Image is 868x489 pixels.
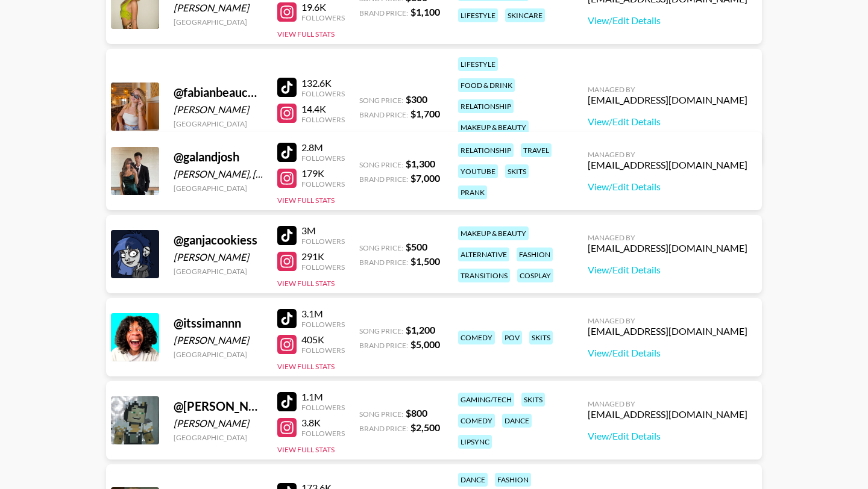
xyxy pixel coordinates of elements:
div: gaming/tech [458,393,514,406]
div: [EMAIL_ADDRESS][DOMAIN_NAME] [588,408,747,420]
button: View Full Stats [277,196,335,205]
div: [GEOGRAPHIC_DATA] [174,119,263,128]
div: Managed By [588,316,747,325]
a: View/Edit Details [588,264,747,276]
div: 291K [301,251,345,263]
span: Song Price: [359,326,403,335]
strong: $ 7,000 [410,172,440,184]
div: Followers [301,403,345,412]
div: @ itssimannn [174,316,263,331]
div: lipsync [458,435,492,449]
div: @ [PERSON_NAME].[PERSON_NAME] [174,399,263,414]
div: 3.8K [301,417,345,429]
div: pov [502,331,522,344]
div: Followers [301,115,345,124]
span: Brand Price: [359,424,408,433]
button: View Full Stats [277,362,335,371]
strong: $ 2,500 [410,422,440,433]
button: View Full Stats [277,131,335,140]
a: View/Edit Details [588,14,747,26]
div: transitions [458,269,510,282]
div: [GEOGRAPHIC_DATA] [174,17,263,26]
div: 3.1M [301,308,345,320]
div: [PERSON_NAME] [174,417,263,429]
div: dance [458,473,488,487]
div: alternative [458,248,509,261]
div: comedy [458,331,495,344]
div: Followers [301,263,345,272]
div: food & drink [458,78,515,92]
div: Followers [301,346,345,355]
a: View/Edit Details [588,116,747,128]
strong: $ 5,000 [410,338,440,350]
span: Brand Price: [359,8,408,17]
div: [EMAIL_ADDRESS][DOMAIN_NAME] [588,94,747,106]
div: [PERSON_NAME], [GEOGRAPHIC_DATA] [174,168,263,180]
div: cosplay [517,269,553,282]
div: youtube [458,164,498,178]
div: [EMAIL_ADDRESS][DOMAIN_NAME] [588,159,747,171]
div: 19.6K [301,1,345,13]
div: [PERSON_NAME] [174,2,263,14]
div: 405K [301,334,345,346]
div: skits [521,393,545,406]
div: [EMAIL_ADDRESS][DOMAIN_NAME] [588,242,747,254]
button: View Full Stats [277,279,335,288]
div: Followers [301,237,345,246]
a: View/Edit Details [588,430,747,442]
div: makeup & beauty [458,226,529,240]
strong: $ 1,700 [410,108,440,119]
strong: $ 1,300 [406,158,435,169]
strong: $ 300 [406,93,427,105]
span: Song Price: [359,160,403,169]
div: 1.1M [301,391,345,403]
div: fashion [495,473,531,487]
strong: $ 1,100 [410,6,440,17]
div: Followers [301,13,345,22]
div: Managed By [588,85,747,94]
strong: $ 1,500 [410,255,440,267]
strong: $ 1,200 [406,324,435,335]
div: [GEOGRAPHIC_DATA] [174,433,263,442]
div: comedy [458,414,495,428]
a: View/Edit Details [588,181,747,193]
span: Brand Price: [359,341,408,350]
div: [GEOGRAPHIC_DATA] [174,267,263,276]
div: [PERSON_NAME] [174,104,263,116]
div: skits [529,331,553,344]
div: prank [458,185,487,199]
div: skincare [505,8,545,22]
strong: $ 500 [406,241,427,252]
div: [GEOGRAPHIC_DATA] [174,184,263,193]
div: [EMAIL_ADDRESS][DOMAIN_NAME] [588,325,747,337]
span: Song Price: [359,410,403,419]
div: relationship [458,143,514,157]
div: fashion [517,248,553,261]
div: Followers [301,320,345,329]
span: Song Price: [359,96,403,105]
div: 2.8M [301,142,345,154]
span: Song Price: [359,243,403,252]
div: [GEOGRAPHIC_DATA] [174,350,263,359]
span: Brand Price: [359,110,408,119]
div: skits [505,164,529,178]
button: View Full Stats [277,445,335,454]
strong: $ 800 [406,407,427,419]
div: Followers [301,154,345,163]
div: relationship [458,99,514,113]
div: 132.6K [301,77,345,89]
div: Followers [301,179,345,188]
div: Managed By [588,233,747,242]
div: dance [502,414,532,428]
div: Followers [301,429,345,438]
div: @ fabianbeaucoudrayy [174,85,263,100]
a: View/Edit Details [588,347,747,359]
div: @ galandjosh [174,149,263,164]
div: 14.4K [301,103,345,115]
div: lifestyle [458,8,498,22]
div: makeup & beauty [458,120,529,134]
div: [PERSON_NAME] [174,334,263,346]
span: Brand Price: [359,258,408,267]
div: 179K [301,167,345,179]
div: travel [521,143,552,157]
